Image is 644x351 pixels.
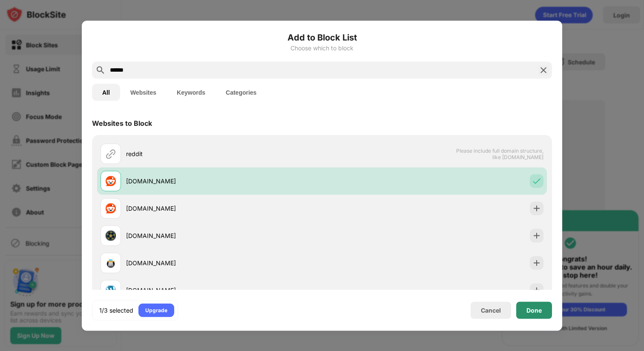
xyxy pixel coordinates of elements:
div: [DOMAIN_NAME] [126,177,322,186]
span: Please include full domain structure, like [DOMAIN_NAME] [456,147,543,160]
img: search.svg [95,65,106,75]
img: favicons [106,258,116,268]
div: Upgrade [145,306,167,314]
div: Choose which to block [92,44,552,51]
button: Keywords [167,84,216,101]
div: Done [526,307,542,313]
img: favicons [106,176,116,186]
div: reddit [126,149,322,158]
div: Cancel [481,307,501,314]
button: Categories [216,84,267,101]
div: 1/3 selected [99,306,133,314]
img: favicons [106,285,116,295]
img: url.svg [106,148,116,159]
div: [DOMAIN_NAME] [126,258,322,267]
img: favicons [106,203,116,213]
div: Websites to Block [92,119,152,127]
div: [DOMAIN_NAME] [126,204,322,213]
img: favicons [106,230,116,241]
button: Websites [120,84,167,101]
div: [DOMAIN_NAME] [126,231,322,240]
img: search-close [538,65,549,75]
button: All [92,84,120,101]
h6: Add to Block List [92,31,552,44]
div: [DOMAIN_NAME] [126,286,322,295]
